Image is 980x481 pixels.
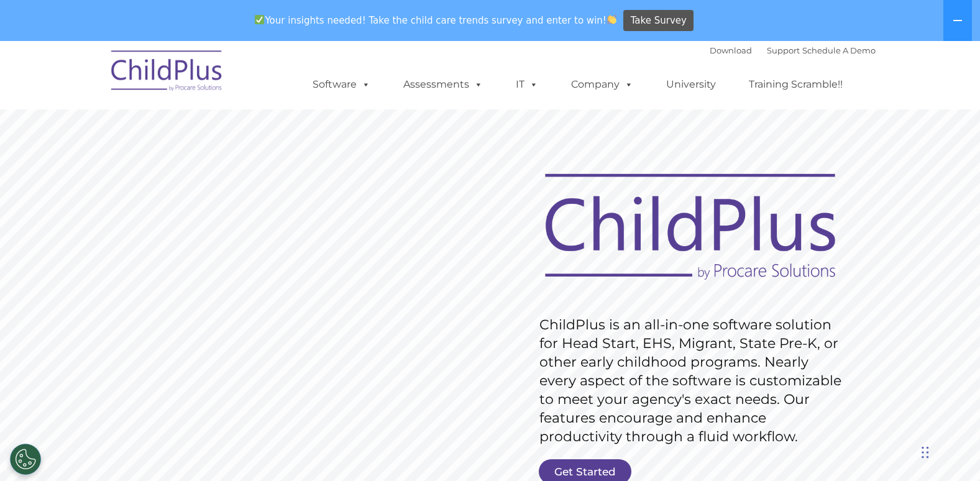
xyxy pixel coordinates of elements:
[736,72,855,97] a: Training Scramble!!
[607,15,616,24] img: 👏
[391,72,495,97] a: Assessments
[654,72,728,97] a: University
[300,72,383,97] a: Software
[105,42,229,104] img: ChildPlus by Procare Solutions
[10,444,41,475] button: Cookies Settings
[623,10,694,32] a: Take Survey
[802,45,876,55] a: Schedule A Demo
[710,45,876,55] font: |
[255,15,264,24] img: ✅
[767,45,800,55] a: Support
[918,421,980,481] iframe: Chat Widget
[922,434,929,471] div: Drag
[503,72,551,97] a: IT
[631,10,687,32] span: Take Survey
[539,316,848,446] rs-layer: ChildPlus is an all-in-one software solution for Head Start, EHS, Migrant, State Pre-K, or other ...
[710,45,752,55] a: Download
[250,8,622,32] span: Your insights needed! Take the child care trends survey and enter to win!
[559,72,646,97] a: Company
